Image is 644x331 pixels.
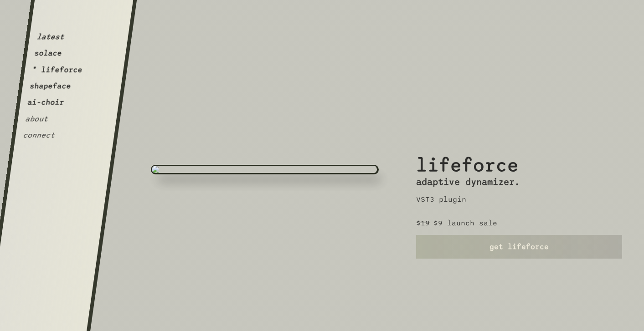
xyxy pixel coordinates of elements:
button: about [25,114,49,123]
button: connect [22,131,56,140]
p: $19 [416,219,430,228]
a: get lifeforce [416,235,622,259]
img: lifeforce2.png [151,165,379,174]
h2: lifeforce [416,72,519,177]
p: $9 launch sale [433,219,497,228]
button: shapeface [29,81,72,91]
button: * lifeforce [31,65,83,74]
button: latest [36,32,65,41]
button: solace [34,49,62,58]
button: ai-choir [27,98,65,107]
p: VST3 plugin [416,195,466,204]
h3: adaptive dynamizer. [416,177,520,188]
